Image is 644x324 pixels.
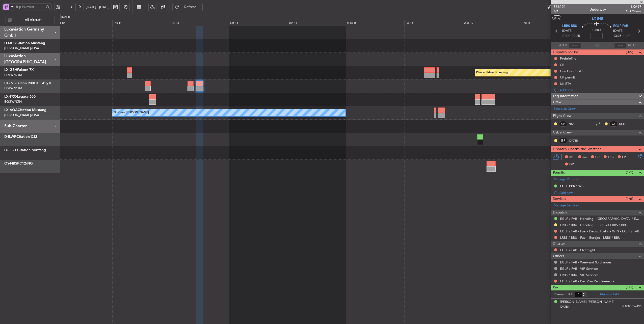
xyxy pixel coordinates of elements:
div: Thu 18 [521,20,579,26]
div: [DATE] [61,15,70,19]
div: No Crew [PERSON_NAME] [114,109,149,117]
span: LX-INB [4,82,16,85]
span: Leg Information [553,93,578,99]
span: 536121 [554,4,566,9]
button: All Aircraft [6,16,55,24]
div: Add new [559,88,641,92]
a: NSS [569,122,580,126]
span: 03:00 [593,28,601,33]
span: FFC [608,155,614,160]
span: Dispatch [553,210,567,215]
span: Dispatch To-Dos [553,49,578,55]
div: Prebriefing [560,56,576,61]
span: FP [622,155,626,160]
a: EGGW/LTN [4,99,22,104]
a: LRBS / BBU - Fuel - Eurojet - LRBS / BBU [560,235,620,240]
span: 4/7 [554,9,566,14]
div: ISP [559,138,567,143]
span: (1/6) [626,196,633,201]
a: [DATE] [569,138,580,143]
span: Charter [553,241,565,247]
a: EGLF / FAB - VIP Services [560,266,598,271]
a: EGLF / FAB - Handling - [GEOGRAPHIC_DATA] / EGLF / FAB [560,217,641,221]
div: Sun 14 [288,20,346,26]
span: Dispatch Checks and Weather [553,146,601,152]
div: EGLF PPR 1325z [560,184,585,188]
div: UK permit [560,75,575,79]
button: Refresh [172,3,203,11]
span: [DATE] [613,29,624,34]
a: LRBS / BBU - VIP Services [560,273,598,277]
div: Underway [589,7,606,12]
a: OE-FZECitation Mustang [4,148,46,152]
a: LX-GBHFalcon 7X [4,68,34,72]
span: Services [553,196,566,202]
span: All Aircraft [13,18,53,22]
a: EDLW/DTM [4,86,22,91]
span: MF [569,155,574,160]
span: Permits [553,170,565,176]
a: EGLF / FAB - Fuel - DeLux Fuel via WFS - EGLF / FAB [560,229,639,233]
div: Wed 10 [54,20,112,26]
span: Flight Crew [553,113,572,119]
a: [PERSON_NAME]/QSA [4,46,39,50]
span: LX-AOA [4,108,18,112]
a: LX-INBFalcon 900EX EASy II [4,82,51,85]
span: Crew [553,99,561,105]
div: CP [559,121,567,127]
div: Thu 11 [112,20,171,26]
div: UK ETA [560,82,571,86]
span: Pax [553,285,558,290]
span: OY-NBS [4,162,17,165]
a: LX-AOACitation Mustang [4,108,46,112]
span: [DATE] [560,305,569,309]
a: EDLW/DTM [4,73,22,77]
a: LX-TROLegacy 650 [4,95,36,98]
span: D-IJHO [4,41,16,45]
div: Wed 17 [463,20,521,26]
span: (1/1) [626,170,633,175]
span: AC [582,155,587,160]
span: LX-TRO [4,95,17,98]
div: Fri 12 [171,20,229,26]
div: Tue 16 [404,20,463,26]
label: Planned PAX [554,292,573,297]
span: LXA97 [626,4,641,9]
a: EGLF / FAB - Pax Visa Requirements [560,279,614,283]
span: ELDT [623,34,631,39]
span: 10:25 [572,34,580,39]
div: Mon 15 [346,20,404,26]
span: OE-FZE [4,148,17,152]
div: Planned Maint Nurnberg [476,69,508,76]
a: EGLF / FAB - Weekend Surcharges [560,260,611,264]
span: ETOT [562,34,571,39]
span: 13:25 [613,34,621,39]
a: OY-NBSPC12/NG [4,162,33,165]
span: D-ILWP [4,135,16,139]
span: Cabin Crew [553,130,572,136]
a: Manage Permits [554,177,578,182]
a: Schedule Crew [554,106,576,112]
div: Add new [559,191,641,195]
div: Gen Decs EGLF [560,69,583,73]
div: CB [560,63,564,67]
span: [DATE] - [DATE] [86,5,110,9]
a: [PERSON_NAME]/QSA [4,113,39,117]
a: D-IJHOCitation Mustang [4,41,45,45]
input: --:-- [569,42,581,48]
a: KCH [619,122,630,126]
span: Others [553,253,564,259]
span: ATOT [559,43,568,48]
span: LX-INB [592,16,603,21]
a: D-ILWPCitation CJ2 [4,135,37,139]
span: [DATE] [562,29,573,34]
a: EGLF / FAB - Overnight [560,248,595,252]
div: CS [609,121,618,127]
span: ALDT [628,43,636,48]
span: LX-GBH [4,68,17,72]
button: UTC [552,15,561,20]
a: LRBS / BBU - Handling - Euro Jet LRBS / BBU [560,223,627,227]
span: Pref Charter [626,9,641,14]
span: LRBS BBU [562,24,577,29]
div: [PERSON_NAME] [PERSON_NAME] [560,300,614,305]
